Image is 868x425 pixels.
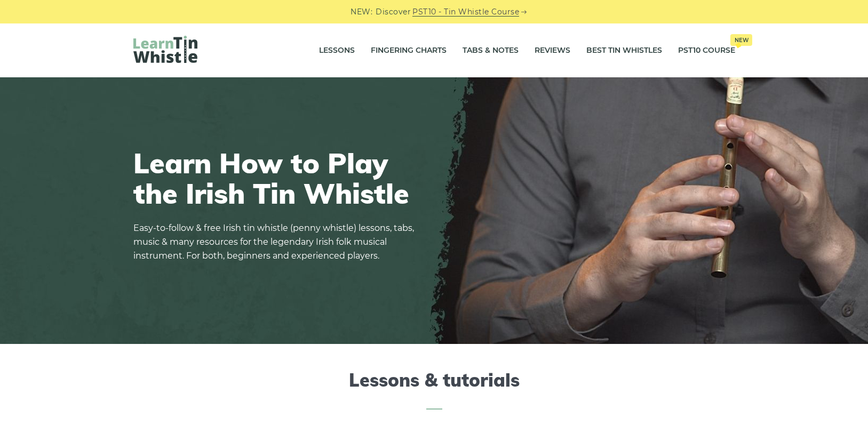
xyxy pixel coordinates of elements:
p: Easy-to-follow & free Irish tin whistle (penny whistle) lessons, tabs, music & many resources for... [133,221,421,263]
h2: Lessons & tutorials [133,370,735,410]
img: LearnTinWhistle.com [133,36,197,63]
a: Best Tin Whistles [586,37,662,64]
h1: Learn How to Play the Irish Tin Whistle [133,148,421,209]
a: PST10 CourseNew [678,37,735,64]
span: New [730,34,752,46]
a: Tabs & Notes [463,37,519,64]
a: Lessons [319,37,355,64]
a: Fingering Charts [371,37,447,64]
a: Reviews [535,37,570,64]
